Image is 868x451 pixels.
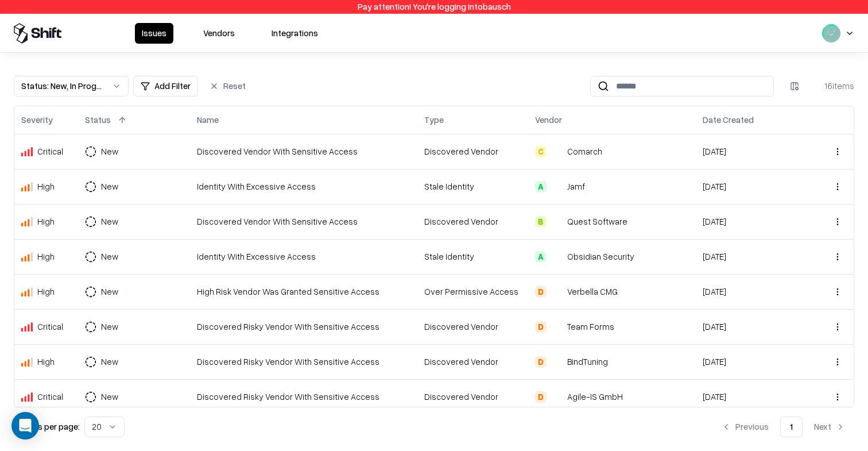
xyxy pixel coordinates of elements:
[567,286,618,298] div: Verbella CMG
[37,250,55,263] div: High
[551,146,563,157] img: Comarch
[37,356,55,368] div: High
[535,114,562,126] div: Vendor
[85,211,139,232] button: New
[85,114,111,126] div: Status
[197,321,410,333] div: Discovered Risky Vendor With Sensitive Access
[85,246,139,267] button: New
[101,321,118,333] div: New
[21,114,53,126] div: Severity
[535,391,547,403] div: D
[808,80,854,92] div: 16 items
[197,286,410,298] div: High Risk Vendor Was Granted Sensitive Access
[11,412,39,440] div: Open Intercom Messenger
[197,215,410,228] div: Discovered Vendor With Sensitive Access
[551,181,563,192] img: Jamf
[197,356,410,368] div: Discovered Risky Vendor With Sensitive Access
[101,286,118,298] div: New
[101,391,118,403] div: New
[535,356,547,368] div: D
[85,387,139,407] button: New
[21,80,103,92] div: Status : New, In Progress
[85,317,139,337] button: New
[85,352,139,372] button: New
[424,356,522,368] div: Discovered Vendor
[197,391,410,403] div: Discovered Risky Vendor With Sensitive Access
[703,250,801,263] div: [DATE]
[551,286,563,298] img: Verbella CMG
[551,391,563,403] img: Agile-IS GmbH
[567,215,627,228] div: Quest Software
[424,215,522,228] div: Discovered Vendor
[703,114,754,126] div: Date Created
[85,282,139,302] button: New
[424,180,522,192] div: Stale Identity
[101,250,118,263] div: New
[424,250,522,263] div: Stale Identity
[703,145,801,157] div: [DATE]
[197,180,410,192] div: Identity With Excessive Access
[703,180,801,192] div: [DATE]
[703,286,801,298] div: [DATE]
[37,286,55,298] div: High
[37,215,55,228] div: High
[203,76,253,97] button: Reset
[37,145,63,157] div: Critical
[551,321,563,333] img: Team Forms
[101,356,118,368] div: New
[535,286,547,298] div: D
[567,321,614,333] div: Team Forms
[567,250,634,263] div: Obsidian Security
[703,321,801,333] div: [DATE]
[37,180,55,192] div: High
[424,321,522,333] div: Discovered Vendor
[567,356,608,368] div: BindTuning
[424,145,522,157] div: Discovered Vendor
[535,321,547,333] div: D
[535,216,547,228] div: B
[703,215,801,228] div: [DATE]
[85,141,139,162] button: New
[535,181,547,192] div: A
[551,216,563,228] img: Quest Software
[196,23,242,44] button: Vendors
[101,145,118,157] div: New
[133,76,198,97] button: Add Filter
[197,250,410,263] div: Identity With Excessive Access
[424,286,522,298] div: Over Permissive Access
[712,417,854,437] nav: pagination
[37,321,63,333] div: Critical
[535,251,547,263] div: A
[424,391,522,403] div: Discovered Vendor
[265,23,325,44] button: Integrations
[703,391,801,403] div: [DATE]
[535,146,547,157] div: C
[37,391,63,403] div: Critical
[551,251,563,263] img: Obsidian Security
[197,114,219,126] div: Name
[197,145,410,157] div: Discovered Vendor With Sensitive Access
[551,356,563,368] img: BindTuning
[101,215,118,228] div: New
[85,176,139,197] button: New
[780,417,803,437] button: 1
[14,421,80,433] p: Results per page:
[567,145,602,157] div: Comarch
[567,180,585,192] div: Jamf
[424,114,444,126] div: Type
[135,23,173,44] button: Issues
[101,180,118,192] div: New
[703,356,801,368] div: [DATE]
[567,391,623,403] div: Agile-IS GmbH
